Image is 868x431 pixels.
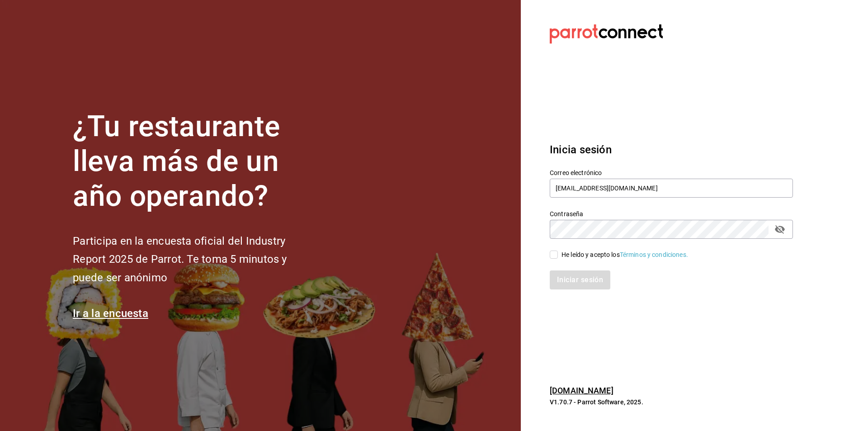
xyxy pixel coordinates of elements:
a: [DOMAIN_NAME] [550,386,613,395]
h3: Inicia sesión [550,142,793,158]
a: Términos y condiciones. [620,251,688,258]
div: He leído y acepto los [561,250,688,260]
input: Ingresa tu correo electrónico [550,179,793,198]
h2: Participa en la encuesta oficial del Industry Report 2025 de Parrot. Te toma 5 minutos y puede se... [73,232,317,287]
p: V1.70.7 - Parrot Software, 2025. [550,398,793,407]
h1: ¿Tu restaurante lleva más de un año operando? [73,109,317,213]
label: Contraseña [550,211,793,217]
label: Correo electrónico [550,170,793,176]
a: Ir a la encuesta [73,307,148,320]
button: passwordField [772,222,788,237]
